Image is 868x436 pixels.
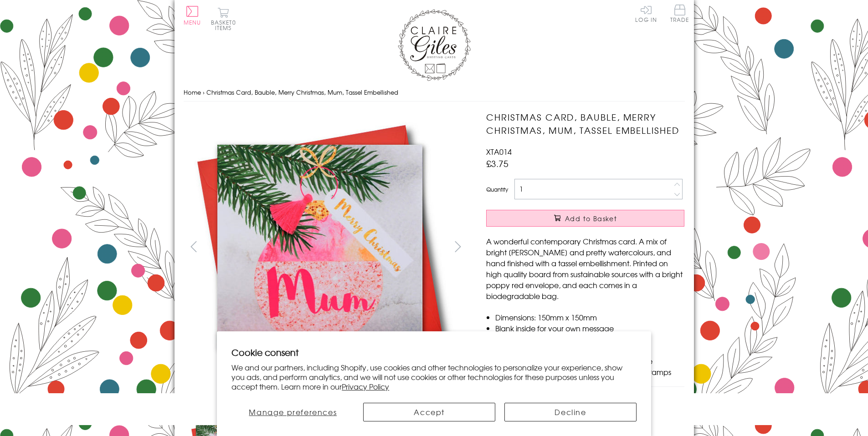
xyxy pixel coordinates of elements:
[565,214,617,223] span: Add to Basket
[183,111,457,383] img: Christmas Card, Bauble, Merry Christmas, Mum, Tassel Embellished
[486,185,508,193] label: Quantity
[184,83,685,102] nav: breadcrumbs
[486,236,684,301] p: A wonderful contemporary Christmas card. A mix of bright [PERSON_NAME] and pretty watercolours, a...
[184,6,201,25] button: Menu
[184,18,201,26] span: Menu
[495,312,684,323] li: Dimensions: 150mm x 150mm
[670,5,689,24] a: Trade
[184,88,201,96] a: Home
[215,18,236,32] span: 0 items
[486,210,684,227] button: Add to Basket
[231,403,354,421] button: Manage preferences
[184,236,204,257] button: prev
[486,111,684,137] h1: Christmas Card, Bauble, Merry Christmas, Mum, Tassel Embellished
[231,346,637,359] h2: Cookie consent
[211,7,236,30] button: Basket0 items
[231,363,637,391] p: We and our partners, including Shopify, use cookies and other technologies to personalize your ex...
[486,146,512,157] span: XTA014
[342,381,389,392] a: Privacy Policy
[249,406,337,417] span: Manage preferences
[363,403,495,421] button: Accept
[447,236,468,257] button: next
[635,5,657,22] a: Log In
[206,88,398,96] span: Christmas Card, Bauble, Merry Christmas, Mum, Tassel Embellished
[203,88,205,96] span: ›
[495,323,684,334] li: Blank inside for your own message
[398,9,471,81] img: Claire Giles Greetings Cards
[468,111,741,384] img: Christmas Card, Bauble, Merry Christmas, Mum, Tassel Embellished
[486,157,508,170] span: £3.75
[504,403,637,421] button: Decline
[670,5,689,22] span: Trade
